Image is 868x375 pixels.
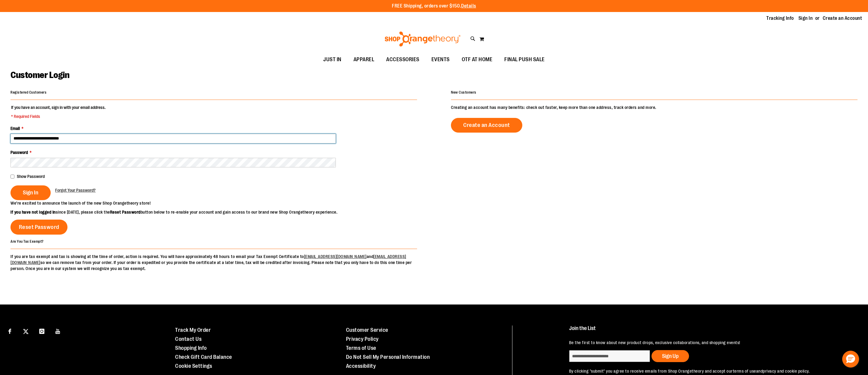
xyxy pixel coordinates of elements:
[498,53,551,67] a: FINAL PUSH SALE
[347,53,380,67] a: APPAREL
[10,104,106,119] legend: If you have an account, sign in with your email address.
[175,345,207,351] a: Shopping Info
[504,53,545,66] span: FINAL PUSH SALE
[652,350,689,362] button: Sign Up
[304,254,367,259] a: [EMAIL_ADDRESS][DOMAIN_NAME]
[175,327,211,333] a: Track My Order
[10,150,28,155] span: Password
[10,253,417,271] p: If you are tax exempt and tax is showing at the time of order, action is required. You will have ...
[463,122,510,128] span: Create an Account
[386,53,419,66] span: ACCESSORIES
[451,118,522,133] a: Create an Account
[4,325,15,336] a: Visit our Facebook page
[37,325,47,336] a: Visit our Instagram page
[569,368,849,374] p: By clicking "submit" you agree to receive emails from Shop Orangetheory and accept our and
[569,340,849,346] p: Be the first to know about new product drops, exclusive collaborations, and shopping events!
[175,336,201,342] a: Contact Us
[346,363,376,369] a: Accessibility
[10,209,434,215] p: since [DATE], please click the button below to re-enable your account and gain access to our bran...
[451,104,858,110] p: Creating an account has many benefits: check out faster, keep more than one address, track orders...
[55,188,96,193] span: Forgot Your Password?
[461,3,476,9] a: Details
[353,53,374,66] span: APPAREL
[175,363,212,369] a: Cookie Settings
[569,325,849,337] h4: Join the List
[10,210,56,214] strong: If you have not logged in
[425,53,456,67] a: EVENTS
[19,224,59,230] span: Reset Password
[346,354,430,360] a: Do Not Sell My Personal Information
[384,31,461,46] img: Shop Orangetheory
[17,174,45,179] span: Show Password
[451,90,476,94] strong: New Customers
[55,187,96,193] a: Forgot Your Password?
[733,369,756,373] a: terms of use
[763,369,810,373] a: privacy and cookie policy.
[10,200,434,206] p: We’re excited to announce the launch of the new Shop Orangetheory store!
[10,185,51,200] button: Sign In
[110,210,141,214] strong: Reset Password
[431,53,450,66] span: EVENTS
[53,325,63,336] a: Visit our Youtube page
[23,329,28,334] img: Twitter
[456,53,499,67] a: OTF AT HOME
[317,53,347,67] a: JUST IN
[798,15,813,22] a: Sign In
[346,336,379,342] a: Privacy Policy
[11,113,106,119] span: * Required Fields
[346,327,388,333] a: Customer Service
[662,353,679,359] span: Sign Up
[10,90,46,94] strong: Registered Customers
[21,325,31,336] a: Visit our X page
[23,189,38,196] span: Sign In
[10,239,44,243] strong: Are You Tax Exempt?
[392,3,476,10] p: FREE Shipping, orders over $150.
[462,53,493,66] span: OTF AT HOME
[175,354,232,360] a: Check Gift Card Balance
[10,126,20,131] span: Email
[380,53,425,67] a: ACCESSORIES
[346,345,376,351] a: Terms of Use
[323,53,342,66] span: JUST IN
[569,350,650,362] input: enter email
[10,70,69,80] span: Customer Login
[766,15,794,22] a: Tracking Info
[842,351,859,367] button: Hello, have a question? Let’s chat.
[823,15,862,22] a: Create an Account
[10,220,67,235] a: Reset Password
